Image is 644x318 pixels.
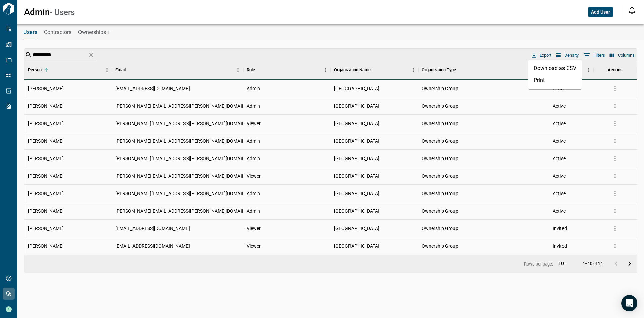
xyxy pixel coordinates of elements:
[23,29,37,36] span: Users
[28,138,64,144] span: [PERSON_NAME]
[44,29,71,36] span: Contractors
[115,225,190,232] span: [EMAIL_ADDRESS][DOMAIN_NAME]
[422,61,456,79] div: Organization Type
[24,7,50,17] span: Admin
[549,61,593,79] div: Activity
[553,243,567,249] span: Invited
[42,65,51,75] button: Sort
[608,61,623,79] div: Actions
[115,138,262,144] span: [PERSON_NAME][EMAIL_ADDRESS][PERSON_NAME][DOMAIN_NAME]
[610,153,620,164] button: more
[553,225,567,232] span: Invited
[247,173,261,179] span: Viewer
[422,243,458,249] span: Ownership Group
[28,173,64,179] span: [PERSON_NAME]
[422,120,458,127] span: Ownership Group
[24,61,112,79] div: Person
[553,173,566,179] span: Active
[621,295,637,311] div: Open Intercom Messenger
[247,208,260,214] span: Admin
[422,208,458,214] span: Ownership Group
[25,49,96,61] div: Search
[28,103,64,109] span: [PERSON_NAME]
[528,60,582,89] ul: Export
[28,120,64,127] span: [PERSON_NAME]
[334,243,379,249] span: [GEOGRAPHIC_DATA]
[610,206,620,216] button: more
[102,65,112,75] button: Menu
[17,24,644,40] div: base tabs
[28,190,64,197] span: [PERSON_NAME]
[115,120,262,127] span: [PERSON_NAME][EMAIL_ADDRESS][PERSON_NAME][DOMAIN_NAME]
[115,243,190,249] span: [EMAIL_ADDRESS][DOMAIN_NAME]
[28,243,64,249] span: [PERSON_NAME]
[422,85,458,92] span: Ownership Group
[583,65,593,75] button: Menu
[28,225,64,232] span: [PERSON_NAME]
[554,51,580,60] button: Density
[422,190,458,197] span: Ownership Group
[86,50,96,60] button: Clear
[50,8,75,17] span: - Users
[334,155,379,162] span: [GEOGRAPHIC_DATA]
[610,136,620,146] button: more
[334,173,379,179] span: [GEOGRAPHIC_DATA]
[331,61,418,79] div: Organization Name
[115,190,262,197] span: [PERSON_NAME][EMAIL_ADDRESS][PERSON_NAME][DOMAIN_NAME]
[582,50,607,61] button: Show filters
[334,85,379,92] span: [GEOGRAPHIC_DATA]
[422,138,458,144] span: Ownership Group
[528,62,582,74] li: Download as CSV
[418,61,549,79] div: Organization Type
[610,83,620,94] button: more
[115,173,262,179] span: [PERSON_NAME][EMAIL_ADDRESS][PERSON_NAME][DOMAIN_NAME]
[334,225,379,232] span: [GEOGRAPHIC_DATA]
[247,138,260,144] span: Admin
[28,208,64,214] span: [PERSON_NAME]
[334,103,379,109] span: [GEOGRAPHIC_DATA]
[528,74,582,86] li: Print
[610,241,620,251] button: more
[623,257,636,271] button: Go to next page
[334,208,379,214] span: [GEOGRAPHIC_DATA]
[115,155,262,162] span: [PERSON_NAME][EMAIL_ADDRESS][PERSON_NAME][DOMAIN_NAME]
[126,65,135,75] button: Sort
[588,7,613,17] button: Add User
[610,223,620,234] button: more
[408,65,418,75] button: Menu
[247,155,260,162] span: Admin
[610,101,620,111] button: more
[583,262,603,266] p: 1–10 of 14
[610,188,620,199] button: more
[422,103,458,109] span: Ownership Group
[334,138,379,144] span: [GEOGRAPHIC_DATA]
[334,190,379,197] span: [GEOGRAPHIC_DATA]
[247,85,260,92] span: Admin
[115,103,262,109] span: [PERSON_NAME][EMAIL_ADDRESS][PERSON_NAME][DOMAIN_NAME]
[456,65,466,75] button: Sort
[78,29,110,36] span: Ownerships +
[255,65,264,75] button: Sort
[28,61,42,79] div: Person
[243,61,331,79] div: Role
[28,155,64,162] span: [PERSON_NAME]
[422,155,458,162] span: Ownership Group
[115,85,190,92] span: [EMAIL_ADDRESS][DOMAIN_NAME]
[553,155,566,162] span: Active
[591,9,610,15] span: Add User
[115,208,262,214] span: [PERSON_NAME][EMAIL_ADDRESS][PERSON_NAME][DOMAIN_NAME]
[553,138,566,144] span: Active
[334,120,379,127] span: [GEOGRAPHIC_DATA]
[321,65,331,75] button: Menu
[115,61,126,79] div: Email
[247,225,261,232] span: Viewer
[247,190,260,197] span: Admin
[553,103,566,109] span: Active
[233,65,243,75] button: Menu
[247,61,255,79] div: Role
[610,118,620,129] button: more
[627,5,637,16] button: Open notification feed
[524,262,553,266] p: Rows per page:
[593,61,637,79] div: Actions
[610,171,620,181] button: more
